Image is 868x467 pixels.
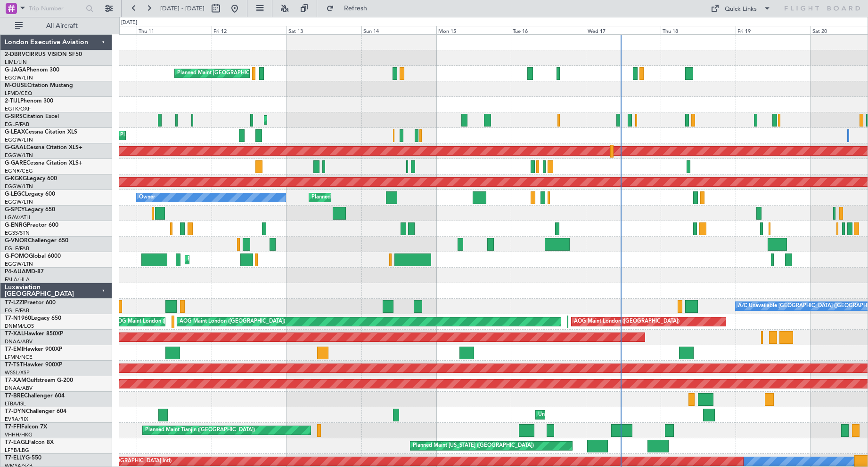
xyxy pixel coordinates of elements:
[121,19,137,27] div: [DATE]
[5,409,66,414] a: T7-DYNChallenger 604
[5,378,26,383] span: T7-XAM
[311,190,460,205] div: Planned Maint [GEOGRAPHIC_DATA] ([GEOGRAPHIC_DATA])
[5,222,27,228] span: G-ENRG
[5,160,26,166] span: G-GARE
[5,67,26,73] span: G-JAGA
[725,5,757,14] div: Quick Links
[5,214,30,221] a: LGAV/ATH
[5,338,33,345] a: DNAA/ABV
[5,307,29,314] a: EGLF/FAB
[5,238,68,244] a: G-VNORChallenger 650
[5,129,77,135] a: G-LEAXCessna Citation XLS
[5,424,21,430] span: T7-FFI
[177,66,326,80] div: Planned Maint [GEOGRAPHIC_DATA] ([GEOGRAPHIC_DATA])
[5,207,55,213] a: G-SPCYLegacy 650
[5,83,27,88] span: M-OUSE
[5,98,20,104] span: 2-TIJL
[5,347,23,352] span: T7-EMI
[5,416,28,423] a: EVRA/RIX
[5,276,30,283] a: FALA/HLA
[5,331,63,337] a: T7-XALHawker 850XP
[5,385,33,392] a: DNAA/ABV
[10,18,102,33] button: All Aircraft
[29,1,83,16] input: Trip Number
[188,253,336,267] div: Planned Maint [GEOGRAPHIC_DATA] ([GEOGRAPHIC_DATA])
[5,160,82,166] a: G-GARECessna Citation XLS+
[336,5,376,12] span: Refresh
[436,26,511,34] div: Mon 15
[706,1,776,16] button: Quick Links
[5,440,28,445] span: T7-EAGL
[5,207,25,213] span: G-SPCY
[5,167,33,174] a: EGNR/CEG
[5,90,32,97] a: LFMD/CEQ
[5,176,57,182] a: G-KGKGLegacy 600
[5,362,23,368] span: T7-TST
[5,455,25,461] span: T7-ELLY
[5,183,33,190] a: EGGW/LTN
[5,253,61,259] a: G-FOMOGlobal 6000
[5,424,47,430] a: T7-FFIFalcon 7X
[5,176,27,182] span: G-KGKG
[586,26,661,34] div: Wed 17
[160,4,205,13] span: [DATE] - [DATE]
[5,83,73,88] a: M-OUSECitation Mustang
[5,253,29,259] span: G-FOMO
[287,26,361,34] div: Sat 13
[5,409,26,414] span: T7-DYN
[5,400,26,407] a: LTBA/ISL
[120,128,269,142] div: Planned Maint [GEOGRAPHIC_DATA] ([GEOGRAPHIC_DATA])
[5,316,31,321] span: T7-N1960
[413,439,534,453] div: Planned Maint [US_STATE] ([GEOGRAPHIC_DATA])
[5,378,73,383] a: T7-XAMGulfstream G-200
[538,408,659,422] div: Unplanned Maint [GEOGRAPHIC_DATA] (Riga Intl)
[5,230,30,237] a: EGSS/STN
[5,269,26,275] span: P4-AUA
[5,145,82,150] a: G-GAALCessna Citation XLS+
[5,67,59,73] a: G-JAGAPhenom 300
[5,347,62,352] a: T7-EMIHawker 900XP
[145,423,255,437] div: Planned Maint Tianjin ([GEOGRAPHIC_DATA])
[5,354,33,361] a: LFMN/NCE
[5,269,44,275] a: P4-AUAMD-87
[5,191,25,197] span: G-LEGC
[267,113,415,127] div: Planned Maint [GEOGRAPHIC_DATA] ([GEOGRAPHIC_DATA])
[5,331,24,337] span: T7-XAL
[5,431,33,438] a: VHHH/HKG
[661,26,736,34] div: Thu 18
[5,455,41,461] a: T7-ELLYG-550
[5,114,59,119] a: G-SIRSCitation Excel
[736,26,811,34] div: Fri 19
[5,261,33,268] a: EGGW/LTN
[137,26,212,34] div: Thu 11
[5,440,54,445] a: T7-EAGLFalcon 8X
[212,26,287,34] div: Fri 12
[25,23,99,29] span: All Aircraft
[5,191,55,197] a: G-LEGCLegacy 600
[5,114,23,119] span: G-SIRS
[5,323,34,330] a: DNMM/LOS
[5,362,62,368] a: T7-TSTHawker 900XP
[574,315,680,329] div: AOG Maint London ([GEOGRAPHIC_DATA])
[5,316,61,321] a: T7-N1960Legacy 650
[322,1,378,16] button: Refresh
[5,369,30,376] a: WSSL/XSP
[5,222,58,228] a: G-ENRGPraetor 600
[5,145,26,150] span: G-GAAL
[5,245,29,252] a: EGLF/FAB
[5,152,33,159] a: EGGW/LTN
[5,136,33,143] a: EGGW/LTN
[5,98,53,104] a: 2-TIJLPhenom 300
[5,447,29,454] a: LFPB/LBG
[5,52,82,57] a: 2-DBRVCIRRUS VISION SF50
[5,52,25,57] span: 2-DBRV
[5,121,29,128] a: EGLF/FAB
[5,129,25,135] span: G-LEAX
[5,393,24,399] span: T7-BRE
[5,393,65,399] a: T7-BREChallenger 604
[5,198,33,206] a: EGGW/LTN
[139,190,155,205] div: Owner
[5,300,24,306] span: T7-LZZI
[5,300,56,306] a: T7-LZZIPraetor 600
[5,238,28,244] span: G-VNOR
